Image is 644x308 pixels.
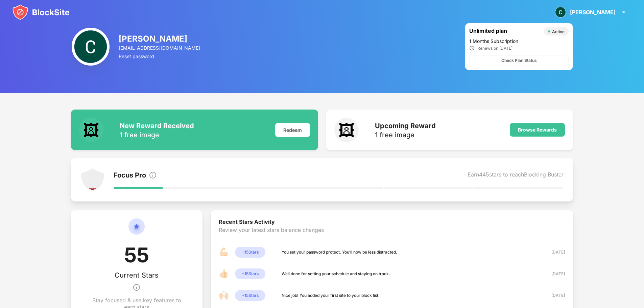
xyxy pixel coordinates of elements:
[477,46,512,51] div: Renews on [DATE]
[541,270,565,277] div: [DATE]
[469,45,475,51] img: clock_ic.svg
[119,45,201,51] div: [EMAIL_ADDRESS][DOMAIN_NAME]
[375,132,436,138] div: 1 free image
[235,268,265,279] div: + 15 Stars
[541,292,565,299] div: [DATE]
[219,227,565,247] div: Review your latest stars balance changes
[552,29,565,34] div: Active
[219,218,565,227] div: Recent Stars Activity
[501,57,537,64] div: Check Plan Status
[469,27,541,35] div: Unlimited plan
[149,171,157,179] img: info.svg
[275,123,310,137] div: Redeem
[555,7,566,18] img: ACg8ocIpfl37MwBXaMFwO1PtTZJI-1seKSx1wwOPQEnYkqfilCvdfg=s96-c
[282,292,380,299] div: Nice job! You added your first site to your block list.
[80,168,105,192] img: points-level-1.svg
[120,122,194,130] div: New Reward Received
[219,290,230,301] div: 🙌🏻
[334,118,359,142] div: 🖼
[120,132,194,138] div: 1 free image
[12,4,70,20] img: blocksite-icon.svg
[375,122,436,130] div: Upcoming Reward
[128,218,145,243] img: circle-star.svg
[72,28,110,66] img: ACg8ocIpfl37MwBXaMFwO1PtTZJI-1seKSx1wwOPQEnYkqfilCvdfg=s96-c
[119,34,201,44] div: [PERSON_NAME]
[115,271,159,279] div: Current Stars
[114,171,146,181] div: Focus Pro
[282,270,390,277] div: Well done for setting your schedule and staying on track.
[219,268,230,279] div: 👍🏻
[124,243,149,271] div: 55
[133,279,141,295] img: info.svg
[219,247,230,258] div: 💪🏻
[282,249,397,256] div: You set your password protect. You’ll now be less distracted.
[468,171,564,181] div: Earn 445 stars to reach Blocking Buster
[518,127,557,133] div: Browse Rewards
[79,118,103,142] div: 🖼
[235,290,265,301] div: + 15 Stars
[541,249,565,256] div: [DATE]
[570,9,616,16] div: [PERSON_NAME]
[119,53,201,59] div: Reset password
[235,247,265,258] div: + 15 Stars
[469,38,569,44] div: 1 Months Subscription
